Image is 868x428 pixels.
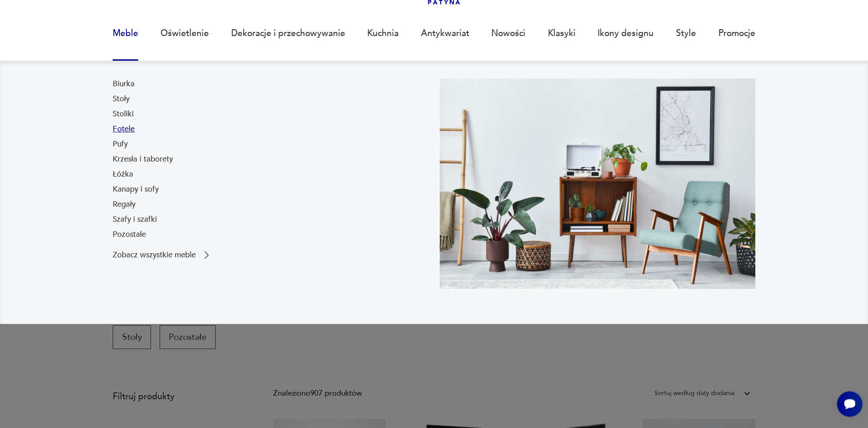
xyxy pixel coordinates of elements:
a: Krzesła i taborety [113,154,173,165]
a: Meble [113,12,138,54]
a: Biurka [113,78,135,89]
a: Kanapy i sofy [113,184,159,195]
a: Zobacz wszystkie meble [113,250,212,261]
a: Antykwariat [421,12,469,54]
a: Łóżka [113,169,133,180]
a: Promocje [718,12,755,54]
a: Klasyki [548,12,576,54]
a: Pozostałe [113,229,146,240]
a: Oświetlenie [161,12,209,54]
a: Dekoracje i przechowywanie [231,12,345,54]
p: Zobacz wszystkie meble [113,251,196,259]
iframe: Smartsupp widget button [837,391,863,417]
img: 969d9116629659dbb0bd4e745da535dc.jpg [440,78,755,289]
a: Style [676,12,696,54]
a: Kuchnia [367,12,399,54]
a: Nowości [491,12,525,54]
a: Pufy [113,139,128,150]
a: Fotele [113,124,135,135]
a: Regały [113,199,135,210]
a: Szafy i szafki [113,214,157,225]
a: Stoły [113,94,130,104]
a: Ikony designu [598,12,654,54]
a: Stoliki [113,109,134,120]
